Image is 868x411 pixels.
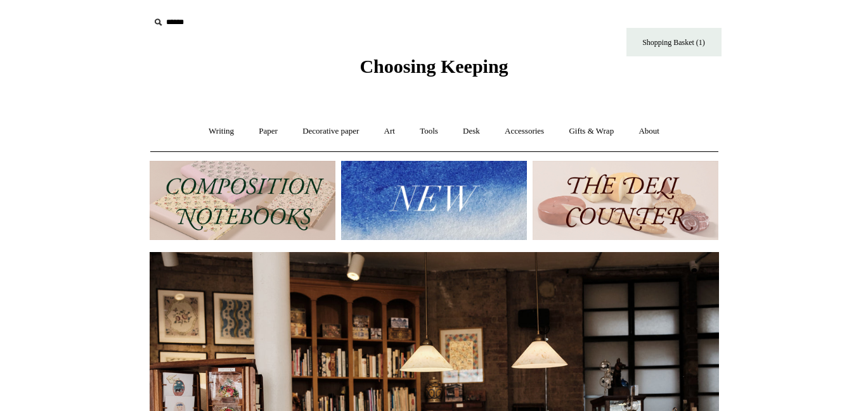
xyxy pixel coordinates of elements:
[360,56,508,77] span: Choosing Keeping
[373,115,406,148] a: Art
[493,115,555,148] a: Accessories
[341,161,527,240] img: New.jpg__PID:f73bdf93-380a-4a35-bcfe-7823039498e1
[557,115,625,148] a: Gifts & Wrap
[291,115,370,148] a: Decorative paper
[360,66,508,75] a: Choosing Keeping
[150,161,335,240] img: 202302 Composition ledgers.jpg__PID:69722ee6-fa44-49dd-a067-31375e5d54ec
[197,115,245,148] a: Writing
[408,115,450,148] a: Tools
[627,115,671,148] a: About
[247,115,289,148] a: Paper
[626,28,722,56] a: Shopping Basket (1)
[451,115,491,148] a: Desk
[533,161,718,240] img: The Deli Counter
